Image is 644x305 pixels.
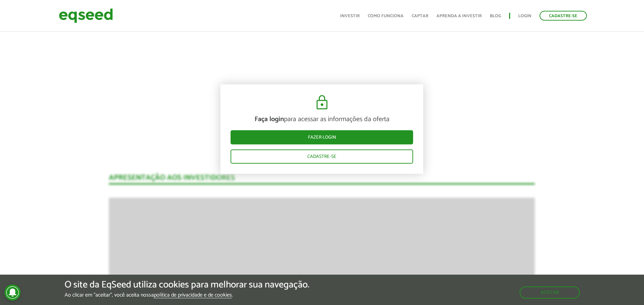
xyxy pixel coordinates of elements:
h5: O site da EqSeed utiliza cookies para melhorar sua navegação. [65,280,309,290]
a: Blog [490,14,501,18]
img: EqSeed [59,7,113,25]
a: Investir [340,14,360,18]
strong: Faça login [255,114,284,125]
p: Ao clicar em "aceitar", você aceita nossa . [65,292,309,298]
a: Aprenda a investir [436,14,482,18]
a: Como funciona [368,14,404,18]
button: Aceitar [520,286,580,299]
a: Fazer login [231,130,413,144]
a: Cadastre-se [231,149,413,164]
img: cadeado.svg [314,94,330,111]
a: Login [518,14,531,18]
a: política de privacidade e de cookies [154,293,232,298]
a: Captar [412,14,428,18]
p: para acessar as informações da oferta [231,115,413,123]
a: Cadastre-se [540,11,587,21]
